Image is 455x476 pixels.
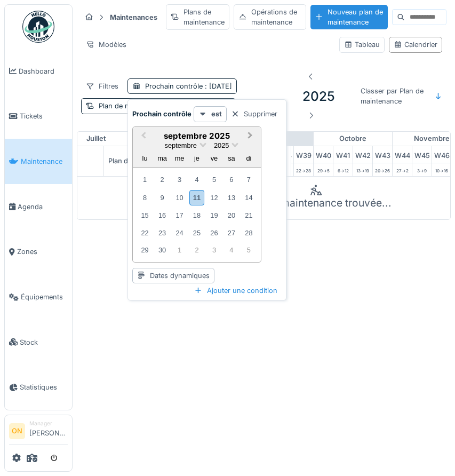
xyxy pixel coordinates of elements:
strong: est [211,109,222,119]
div: Choose mardi 30 septembre 2025 [155,243,169,257]
div: Month septembre, 2025 [136,171,257,259]
div: Dates dynamiques [132,268,214,283]
span: Maintenance [21,156,68,166]
span: Agenda [18,202,68,212]
h3: 2025 [302,89,335,104]
div: W 45 [412,146,432,163]
div: Choose vendredi 19 septembre 2025 [207,208,221,223]
div: Choose mercredi 1 octobre 2025 [172,243,187,257]
strong: Maintenances [106,12,162,22]
div: Choose vendredi 26 septembre 2025 [207,226,221,240]
div: Choose mardi 2 septembre 2025 [155,172,169,187]
div: Choose jeudi 2 octobre 2025 [189,243,204,257]
div: 3 -> 9 [412,163,432,176]
li: [PERSON_NAME] [29,419,68,442]
div: Plan de maintenance [104,146,211,176]
div: Plans de maintenance [166,4,229,30]
div: mardi [155,151,169,165]
div: Choose mardi 9 septembre 2025 [155,191,169,205]
div: Choose dimanche 5 octobre 2025 [242,243,256,257]
div: Plan de maintenance [99,101,231,111]
span: septembre [165,141,197,149]
div: Choose mercredi 10 septembre 2025 [172,191,187,205]
div: Choose lundi 29 septembre 2025 [138,243,152,257]
div: 22 -> 28 [294,163,313,176]
div: Choose jeudi 11 septembre 2025 [189,190,204,205]
div: Prochain contrôle [145,81,232,91]
img: Badge_color-CXgf-gQk.svg [22,11,54,43]
div: Choose lundi 1 septembre 2025 [138,172,152,187]
div: W 44 [393,146,412,163]
div: 29 -> 5 [314,163,333,176]
div: Filtres [81,78,123,94]
div: Choose samedi 4 octobre 2025 [224,243,238,257]
div: dimanche [242,151,256,165]
div: Choose samedi 13 septembre 2025 [224,191,238,205]
div: Choose dimanche 14 septembre 2025 [242,191,256,205]
span: Équipements [21,292,68,302]
span: : [DATE] [203,82,232,90]
div: Choose dimanche 28 septembre 2025 [242,226,256,240]
div: 13 -> 19 [353,163,372,176]
div: jeudi [189,151,204,165]
div: Aucune maintenance trouvée... [242,195,392,211]
div: Choose jeudi 18 septembre 2025 [189,208,204,223]
div: W 43 [373,146,392,163]
div: Choose jeudi 25 septembre 2025 [189,226,204,240]
div: Opérations de maintenance [234,4,306,30]
span: Dashboard [19,66,68,76]
h2: septembre 2025 [133,131,261,141]
div: Choose samedi 20 septembre 2025 [224,208,238,223]
button: Previous Month [134,128,151,145]
div: W 39 [294,146,313,163]
div: lundi [138,151,152,165]
div: Choose vendredi 3 octobre 2025 [207,243,221,257]
div: Manager [29,419,68,427]
div: Modèles [81,37,131,52]
div: Choose samedi 6 septembre 2025 [224,172,238,187]
div: Choose mercredi 17 septembre 2025 [172,208,187,223]
div: Choose jeudi 4 septembre 2025 [189,172,204,187]
div: Choose samedi 27 septembre 2025 [224,226,238,240]
div: W 40 [314,146,333,163]
div: 6 -> 12 [333,163,353,176]
strong: Prochain contrôle [132,109,191,119]
div: Calendrier [394,39,437,50]
button: Next Month [243,128,260,145]
div: Choose lundi 22 septembre 2025 [138,226,152,240]
div: W 46 [432,146,451,163]
div: Choose lundi 8 septembre 2025 [138,191,152,205]
div: Ajouter une condition [190,283,282,298]
div: vendredi [207,151,221,165]
div: 10 -> 16 [432,163,451,176]
span: Statistiques [20,382,68,392]
div: 20 -> 26 [373,163,392,176]
div: Choose dimanche 21 septembre 2025 [242,208,256,223]
div: Classer par Plan de maintenance [356,83,428,109]
div: Choose dimanche 7 septembre 2025 [242,172,256,187]
div: Choose mercredi 3 septembre 2025 [172,172,187,187]
div: mercredi [172,151,187,165]
span: 2025 [214,141,229,149]
div: Choose mardi 16 septembre 2025 [155,208,169,223]
div: Choose mardi 23 septembre 2025 [155,226,169,240]
div: Choose vendredi 12 septembre 2025 [207,191,221,205]
div: Choose lundi 15 septembre 2025 [138,208,152,223]
div: Tableau [344,39,380,50]
span: Stock [20,337,68,347]
div: juillet [57,132,135,146]
div: Supprimer [227,107,282,121]
div: octobre [314,132,392,146]
div: W 41 [333,146,353,163]
div: 27 -> 2 [393,163,412,176]
li: ON [9,423,25,439]
div: Nouveau plan de maintenance [310,5,388,29]
span: Tickets [20,111,68,121]
div: W 42 [353,146,372,163]
span: Zones [17,247,68,257]
div: Choose vendredi 5 septembre 2025 [207,172,221,187]
div: Choose mercredi 24 septembre 2025 [172,226,187,240]
div: samedi [224,151,238,165]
